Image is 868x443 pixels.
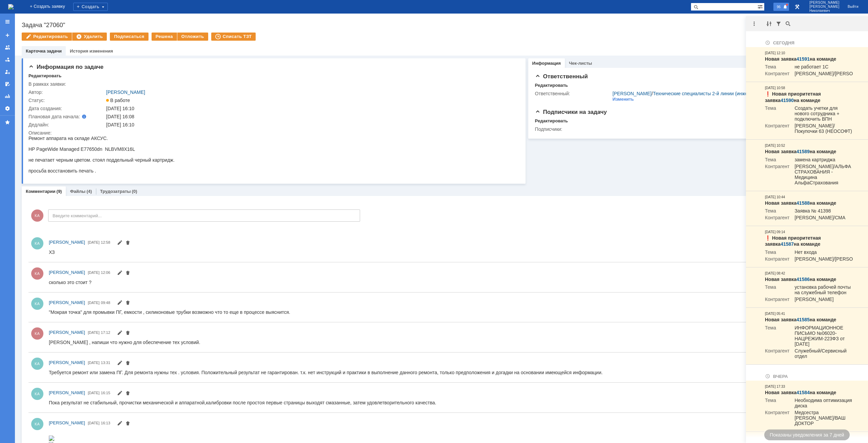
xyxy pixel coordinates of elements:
[809,9,840,13] span: Николаевич
[796,317,810,322] a: 41585
[613,91,761,96] div: /
[765,123,789,135] td: Контрагент
[784,20,792,28] div: Поиск по тексту
[28,130,515,136] div: Описание:
[765,271,785,276] div: [DATE] 08:42
[789,105,853,123] td: Создать учетки для нового сотрудника + подключить ВПН
[532,61,561,66] a: Информация
[765,164,789,187] td: Контрагент
[765,91,821,103] strong: ❗️ Новая приоритетная заявка на команде
[73,3,108,11] div: Создать
[101,361,111,365] span: 13:31
[8,4,14,9] img: logo
[101,270,111,275] span: 12:06
[765,249,789,256] td: Тема
[757,3,764,9] span: Расширенный поиск
[765,195,785,200] div: [DATE] 10:44
[765,64,789,71] td: Тема
[2,103,13,114] a: Настройки
[535,73,588,80] span: Ответственный
[88,361,100,365] span: [DATE]
[28,89,105,95] div: Автор:
[765,149,836,154] strong: Новая заявка на команде
[765,325,789,348] td: Тема
[765,390,836,395] strong: Новая заявка на команде
[613,97,634,102] div: Изменить
[31,209,43,222] span: КА
[101,391,111,395] span: 16:15
[8,4,14,9] a: Перейти на домашнюю страницу
[789,157,853,164] td: замена картриджа
[28,98,105,103] div: Статус:
[106,89,145,95] a: [PERSON_NAME]
[2,91,13,102] a: Отчеты
[117,391,122,397] span: Редактировать
[117,301,122,306] span: Редактировать
[765,51,785,56] div: [DATE] 12:10
[125,241,131,246] span: Удалить
[28,64,103,70] span: Информация по задаче
[117,361,122,366] span: Редактировать
[101,330,111,335] span: 17:12
[88,421,100,425] span: [DATE]
[70,48,113,54] a: История изменения
[781,98,794,103] a: 41590
[117,241,122,246] span: Редактировать
[88,240,100,244] span: [DATE]
[774,20,783,28] div: Фильтрация
[765,200,836,206] strong: Новая заявка на команде
[88,391,100,395] span: [DATE]
[106,122,514,127] div: [DATE] 16:10
[49,269,85,276] a: [PERSON_NAME]
[796,56,810,62] a: 41591
[789,208,845,215] td: Заявка № 41398
[106,106,514,111] div: [DATE] 16:10
[49,389,85,396] a: [PERSON_NAME]
[789,164,853,187] td: [PERSON_NAME]/АЛЬФА СТРАХОВАНИЯ - Медицина АльфаСтрахования
[49,270,85,275] span: [PERSON_NAME]
[765,229,785,235] div: [DATE] 09:14
[535,91,611,96] div: Ответственный:
[101,240,111,244] span: 12:58
[789,348,853,360] td: Служебный/Сервисный отдел
[49,240,85,245] span: [PERSON_NAME]
[106,114,514,119] div: [DATE] 16:08
[765,277,836,282] strong: Новая заявка на команде
[765,39,853,46] div: Сегодня
[125,331,131,336] span: Удалить
[765,297,789,303] td: Контрагент
[765,256,789,263] td: Контрагент
[535,109,607,115] span: Подписчики на задачу
[789,325,853,348] td: ИНФОРМАЦИОННОЕ ПИСЬМО №06020-НАЦРЕЖИМ-223ФЗ от [DATE]
[28,81,105,87] div: В рамках заявки:
[2,66,13,77] a: Мои заявки
[125,301,131,306] span: Удалить
[125,391,131,397] span: Удалить
[781,241,794,247] a: 41587
[765,311,785,317] div: [DATE] 05:41
[57,189,62,194] div: (9)
[88,330,100,335] span: [DATE]
[49,360,85,365] span: [PERSON_NAME]
[775,4,783,9] span: 96
[28,73,61,79] div: Редактировать
[28,114,97,119] div: Плановая дата начала:
[2,54,13,65] a: Заявки в моей ответственности
[796,149,810,154] a: 41589
[2,79,13,89] a: Мои согласования
[765,384,785,389] div: [DATE] 17:33
[765,85,785,91] div: [DATE] 10:58
[765,284,789,297] td: Тема
[765,348,789,360] td: Контрагент
[100,189,131,194] a: Трудозатраты
[49,420,85,425] span: [PERSON_NAME]
[535,83,568,88] div: Редактировать
[765,398,789,410] td: Тема
[101,301,111,305] span: 09:48
[26,48,62,54] a: Карточка задачи
[117,331,122,336] span: Редактировать
[765,20,773,28] div: Группировка уведомлений
[750,20,758,28] div: Действия с уведомлениями
[765,71,789,78] td: Контрагент
[106,98,130,103] span: В работе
